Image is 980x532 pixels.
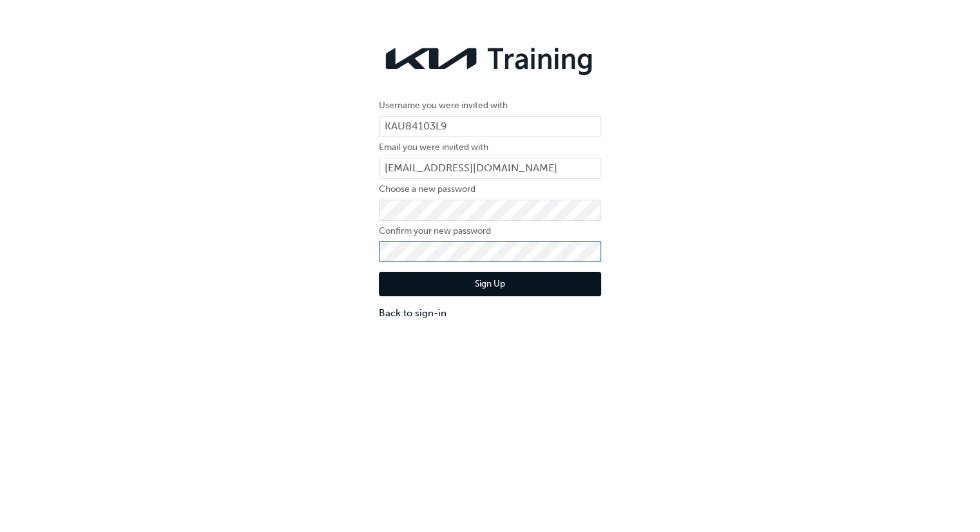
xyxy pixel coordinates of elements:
[379,182,601,197] label: Choose a new password
[379,39,601,79] img: kia-training
[379,223,601,239] label: Confirm your new password
[379,306,601,321] a: Back to sign-in
[379,272,601,296] button: Sign Up
[379,140,601,155] label: Email you were invited with
[379,116,601,138] input: Username
[379,98,601,113] label: Username you were invited with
